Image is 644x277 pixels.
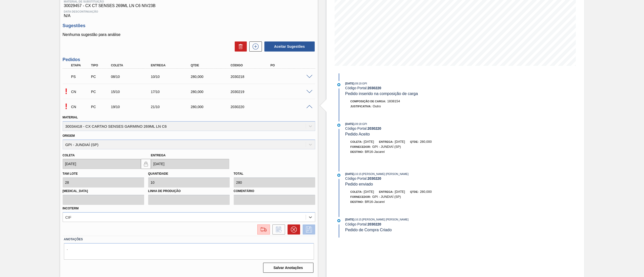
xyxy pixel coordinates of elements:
div: Pedido de Compra [90,105,111,109]
span: GPI - JUNDIAÍ (SP) [372,195,401,199]
div: 19/10/2025 [110,105,155,109]
img: atual [337,219,340,222]
span: GPI - JUNDIAÍ (SP) [372,145,401,149]
div: Cancelar pedido [285,224,300,235]
label: Entrega [151,154,166,157]
span: Qtde: [410,140,419,143]
label: Material [63,116,78,119]
div: Salvar Pedido [300,224,315,235]
span: : GPI [361,122,367,125]
span: [DATE] [345,122,354,125]
strong: 2030220 [368,222,381,226]
label: [MEDICAL_DATA] [63,188,144,195]
p: Pendente de aceite [63,87,70,96]
p: CN [71,90,90,94]
span: Composição de Carga : [350,100,386,103]
div: Tipo [90,64,111,67]
span: Entrega: [379,190,393,193]
div: Entrega [149,64,195,67]
span: - 16:15 [354,173,361,175]
h3: Pedidos [63,57,315,62]
span: Pedido de Compra Criado [345,228,392,232]
label: Origem [63,134,75,137]
span: Destino: [350,200,364,203]
span: 30029457 - CX CT SENSES 269ML LN C6 NIV23B [64,4,314,8]
span: BR16-Jacareí [365,150,385,154]
span: [DATE] [345,172,354,175]
input: dd/mm/yyyy [63,159,141,169]
span: Coleta: [350,140,363,143]
label: Coleta [63,154,75,157]
span: Qtde: [410,190,419,193]
div: Nova sugestão [247,41,262,52]
span: Justificativa: [350,105,372,108]
span: 280,000 [420,190,432,194]
strong: 2030220 [368,176,381,180]
label: Quantidade [148,172,168,175]
label: Anotações [64,236,314,243]
span: Coleta: [350,190,363,193]
button: Salvar Anotações [263,263,313,273]
span: 1838154 [387,99,400,103]
label: Total [234,172,244,175]
button: Aceitar Sugestões [264,41,315,52]
span: Outro [373,104,381,108]
div: 21/10/2025 [149,105,195,109]
div: Código Portal: [345,176,465,180]
span: : [PERSON_NAME] [PERSON_NAME] [361,218,409,221]
span: [DATE] [364,140,374,144]
div: PO [269,64,315,67]
div: Etapa [70,64,92,67]
label: Incoterm [63,207,79,210]
span: - 16:15 [354,218,361,221]
label: Comentário [234,188,315,195]
p: Nenhuma sugestão para análise [63,32,315,37]
span: Data Descontinuação [64,10,314,13]
div: 10/10/2025 [149,75,195,79]
img: atual [337,83,340,86]
button: locked [141,159,151,169]
div: Excluir Sugestões [232,41,247,52]
div: 280,000 [189,75,235,79]
span: [DATE] [395,140,405,144]
div: 2030219 [229,90,275,94]
div: Composição de Carga em Negociação [70,86,92,97]
p: CN [71,105,90,109]
div: 280,000 [189,90,235,94]
span: 280,000 [420,140,432,144]
div: Código [229,64,275,67]
span: BR16-Jacareí [365,200,385,204]
span: Destino: [350,150,364,153]
span: [DATE] [345,82,354,85]
p: Pendente de aceite [63,102,70,111]
span: Fornecedor: [350,145,371,148]
img: locked [143,161,149,167]
div: Código Portal: [345,222,465,226]
strong: 2030220 [368,86,381,90]
div: 08/10/2025 [110,75,155,79]
div: Informar alteração no pedido [270,224,285,235]
div: Composição de Carga em Negociação [70,101,92,112]
span: [DATE] [395,190,405,194]
div: Código Portal: [345,126,465,130]
span: Entrega: [379,140,393,143]
div: 280,000 [189,105,235,109]
div: Pedido de Compra [90,90,111,94]
label: Tam lote [63,172,78,175]
p: PS [71,75,90,79]
span: Fornecedor: [350,195,371,198]
div: Aguardando PC SAP [70,71,92,82]
img: atual [337,174,340,177]
span: - 09:18 [354,123,361,125]
span: : [PERSON_NAME] [PERSON_NAME] [361,172,409,175]
span: Pedido Aceito [345,132,370,136]
div: Ir para Composição de Carga [255,224,270,235]
div: 15/10/2025 [110,90,155,94]
strong: 2030220 [368,126,381,130]
div: 17/10/2025 [149,90,195,94]
input: dd/mm/yyyy [151,159,229,169]
div: Aceitar Sugestões [262,41,315,52]
div: 2030218 [229,75,275,79]
span: [DATE] [364,190,374,194]
div: 2030220 [229,105,275,109]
